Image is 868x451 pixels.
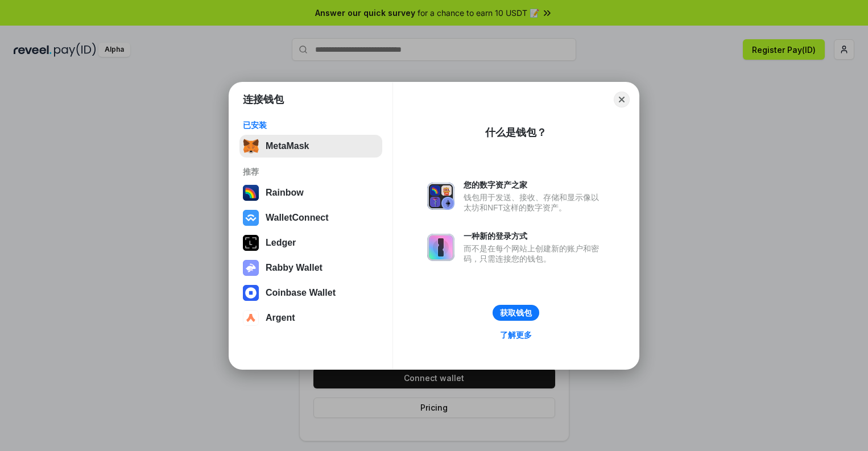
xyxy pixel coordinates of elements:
div: 了解更多 [500,330,532,340]
div: Argent [266,313,295,323]
button: Rainbow [239,181,382,204]
div: 什么是钱包？ [485,126,547,139]
a: 了解更多 [493,328,539,342]
div: 您的数字资产之家 [464,180,605,190]
div: 而不是在每个网站上创建新的账户和密码，只需连接您的钱包。 [464,243,605,264]
img: svg+xml,%3Csvg%20xmlns%3D%22http%3A%2F%2Fwww.w3.org%2F2000%2Fsvg%22%20width%3D%2228%22%20height%3... [243,235,259,251]
img: svg+xml,%3Csvg%20xmlns%3D%22http%3A%2F%2Fwww.w3.org%2F2000%2Fsvg%22%20fill%3D%22none%22%20viewBox... [427,234,454,261]
img: svg+xml,%3Csvg%20xmlns%3D%22http%3A%2F%2Fwww.w3.org%2F2000%2Fsvg%22%20fill%3D%22none%22%20viewBox... [427,183,454,210]
div: 钱包用于发送、接收、存储和显示像以太坊和NFT这样的数字资产。 [464,192,605,213]
img: svg+xml,%3Csvg%20width%3D%2228%22%20height%3D%2228%22%20viewBox%3D%220%200%2028%2028%22%20fill%3D... [243,310,259,326]
img: svg+xml,%3Csvg%20xmlns%3D%22http%3A%2F%2Fwww.w3.org%2F2000%2Fsvg%22%20fill%3D%22none%22%20viewBox... [243,260,259,276]
img: svg+xml,%3Csvg%20width%3D%22120%22%20height%3D%22120%22%20viewBox%3D%220%200%20120%20120%22%20fil... [243,185,259,201]
div: 获取钱包 [500,308,532,318]
button: MetaMask [239,135,382,158]
button: Rabby Wallet [239,256,382,279]
div: MetaMask [266,141,309,151]
img: svg+xml,%3Csvg%20width%3D%2228%22%20height%3D%2228%22%20viewBox%3D%220%200%2028%2028%22%20fill%3D... [243,285,259,301]
button: Coinbase Wallet [239,282,382,304]
img: svg+xml,%3Csvg%20width%3D%2228%22%20height%3D%2228%22%20viewBox%3D%220%200%2028%2028%22%20fill%3D... [243,210,259,226]
div: 一种新的登录方式 [464,231,605,241]
button: WalletConnect [239,206,382,229]
div: Rabby Wallet [266,263,323,273]
h1: 连接钱包 [243,93,284,106]
img: svg+xml,%3Csvg%20fill%3D%22none%22%20height%3D%2233%22%20viewBox%3D%220%200%2035%2033%22%20width%... [243,138,259,154]
div: Rainbow [266,188,304,198]
button: Ledger [239,231,382,254]
button: Close [614,92,630,107]
button: 获取钱包 [493,305,539,321]
button: Argent [239,307,382,329]
div: Ledger [266,238,296,248]
div: Coinbase Wallet [266,288,336,298]
div: WalletConnect [266,213,329,223]
div: 推荐 [243,167,379,177]
div: 已安装 [243,120,379,130]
